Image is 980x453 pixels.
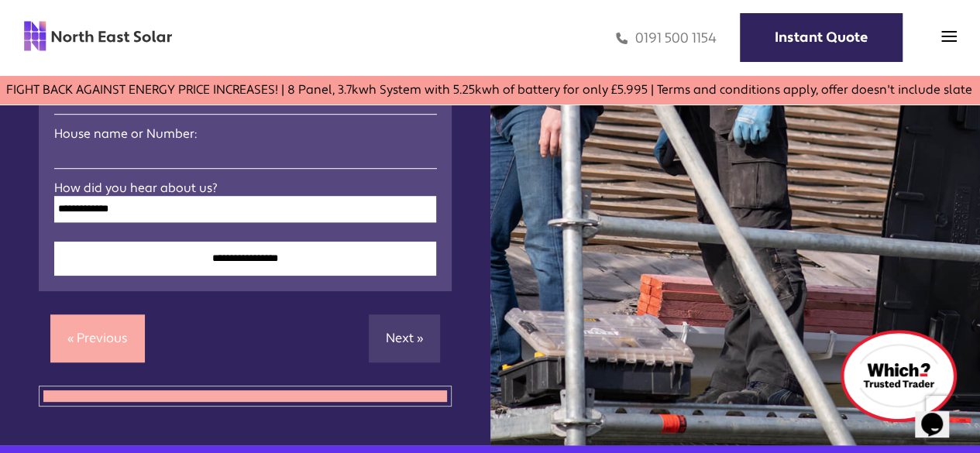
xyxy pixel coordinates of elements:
[616,29,628,47] img: phone icon
[740,13,903,62] a: Instant Quote
[616,29,717,47] a: 0191 500 1154
[23,20,173,53] img: north east solar logo
[841,330,957,422] img: which logo
[941,29,957,44] img: menu icon
[54,180,436,196] label: How did you hear about us?
[54,126,436,142] label: House name or Number:
[369,314,440,362] a: Next »
[50,314,145,362] a: « Previous
[915,391,965,438] iframe: chat widget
